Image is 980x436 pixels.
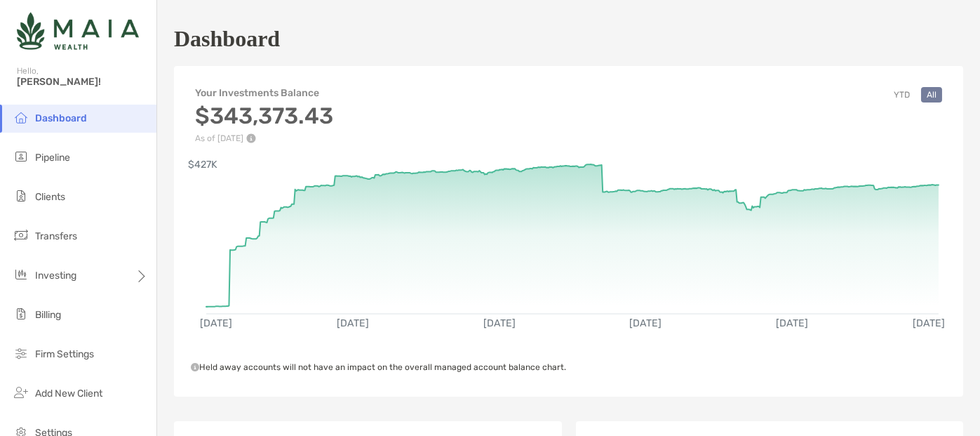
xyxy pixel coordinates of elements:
[35,348,94,360] span: Firm Settings
[35,112,87,124] span: Dashboard
[483,317,516,329] text: [DATE]
[35,152,70,164] span: Pipeline
[13,384,29,401] img: add_new_client icon
[35,388,102,399] span: Add New Client
[195,133,333,143] p: As of [DATE]
[13,227,29,244] img: transfers icon
[191,362,566,372] span: Held away accounts will not have an impact on the overall managed account balance chart.
[337,317,369,329] text: [DATE]
[913,317,945,329] text: [DATE]
[13,148,29,165] img: pipeline icon
[195,87,333,99] h4: Your Investments Balance
[629,317,662,329] text: [DATE]
[13,305,29,322] img: billing icon
[13,187,29,204] img: clients icon
[35,191,65,203] span: Clients
[35,270,76,282] span: Investing
[776,317,808,329] text: [DATE]
[35,230,77,242] span: Transfers
[246,133,256,143] img: Performance Info
[13,266,29,283] img: investing icon
[13,345,29,362] img: firm-settings icon
[921,87,942,103] button: All
[200,317,232,329] text: [DATE]
[888,87,915,103] button: YTD
[17,76,148,88] span: [PERSON_NAME]!
[17,6,139,56] img: Zoe Logo
[35,309,61,321] span: Billing
[195,103,333,129] h3: $343,373.43
[188,159,217,171] text: $427K
[13,109,29,126] img: dashboard icon
[174,26,280,52] h1: Dashboard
